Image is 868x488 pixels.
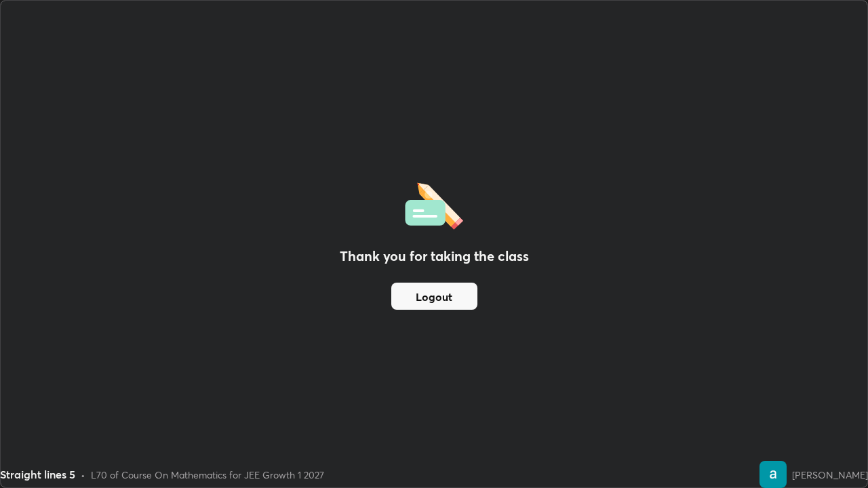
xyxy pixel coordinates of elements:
div: [PERSON_NAME] [792,468,868,482]
button: Logout [391,283,477,310]
img: 316b310aa85c4509858af0f6084df3c4.86283782_3 [759,461,787,488]
h2: Thank you for taking the class [340,246,529,266]
div: L70 of Course On Mathematics for JEE Growth 1 2027 [91,468,324,482]
div: • [81,468,85,482]
img: offlineFeedback.1438e8b3.svg [405,178,463,230]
